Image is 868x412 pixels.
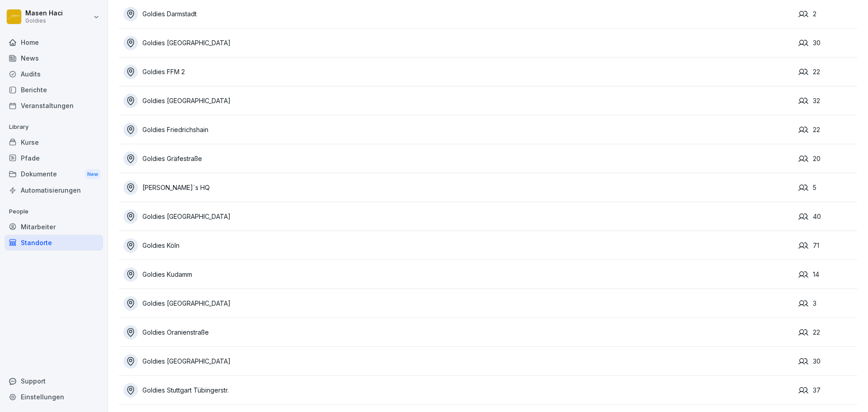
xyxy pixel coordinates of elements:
[123,296,794,311] a: Goldies [GEOGRAPHIC_DATA]
[798,356,857,366] div: 30
[798,327,857,337] div: 22
[123,267,794,282] a: Goldies Kudamm
[5,166,103,183] div: Dokumente
[123,209,794,224] a: Goldies [GEOGRAPHIC_DATA]
[5,182,103,198] a: Automatisierungen
[123,180,794,195] a: [PERSON_NAME]´s HQ
[5,389,103,405] a: Einstellungen
[798,125,857,135] div: 22
[123,7,794,21] a: Goldies Darmstadt
[85,169,100,180] div: New
[5,166,103,183] a: DokumenteNew
[123,354,794,369] a: Goldies [GEOGRAPHIC_DATA]
[123,238,794,253] a: Goldies Köln
[5,235,103,251] a: Standorte
[5,134,103,150] a: Kurse
[123,383,794,398] a: Goldies Stuttgart Tübingerstr.
[798,183,857,193] div: 5
[123,152,794,166] a: Goldies Gräfestraße
[5,34,103,50] a: Home
[5,98,103,114] a: Veranstaltungen
[798,385,857,395] div: 37
[5,150,103,166] a: Pfade
[798,38,857,48] div: 30
[798,270,857,279] div: 14
[123,65,794,79] a: Goldies FFM 2
[5,66,103,82] a: Audits
[798,67,857,77] div: 22
[123,36,794,50] a: Goldies [GEOGRAPHIC_DATA]
[25,9,63,17] p: Masen Haci
[798,154,857,164] div: 20
[798,241,857,251] div: 71
[5,204,103,219] p: People
[798,298,857,308] div: 3
[5,50,103,66] a: News
[5,219,103,235] a: Mitarbeiter
[5,82,103,98] a: Berichte
[25,18,63,24] p: Goldies
[5,373,103,389] div: Support
[123,325,794,340] a: Goldies Oranienstraße
[798,96,857,106] div: 32
[123,123,794,137] a: Goldies Friedrichshain
[798,212,857,222] div: 40
[123,94,794,108] a: Goldies [GEOGRAPHIC_DATA]
[798,9,857,19] div: 2
[5,120,103,134] p: Library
